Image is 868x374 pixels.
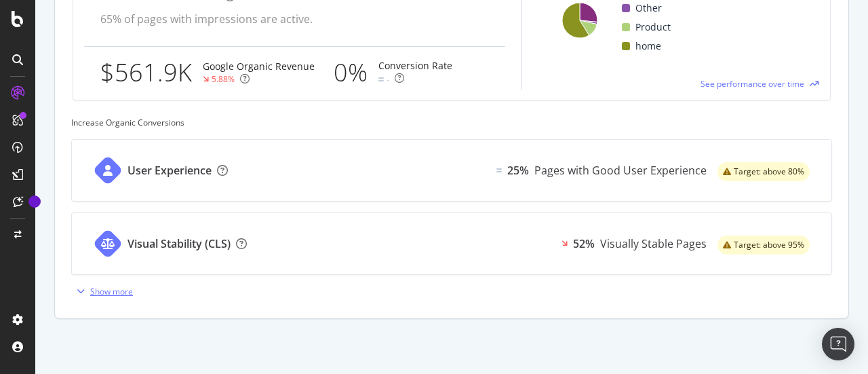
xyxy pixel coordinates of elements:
[573,236,595,252] div: 52%
[71,117,832,128] div: Increase Organic Conversions
[534,163,707,179] div: Pages with Good User Experience
[100,12,324,27] div: 65% of pages with impressions are active.
[334,55,378,90] div: 0%
[71,280,133,302] button: Show more
[635,19,671,35] span: Product
[203,60,315,73] div: Google Organic Revenue
[717,162,810,181] div: warning label
[378,59,452,73] div: Conversion Rate
[90,286,133,297] div: Show more
[212,73,235,85] div: 5.88%
[28,195,41,208] div: Tooltip anchor
[127,236,231,252] div: Visual Stability (CLS)
[71,212,832,275] a: Visual Stability (CLS)52%Visually Stable Pageswarning label
[734,241,804,249] span: Target: above 95%
[717,236,810,255] div: warning label
[734,168,804,176] span: Target: above 80%
[507,163,529,179] div: 25%
[127,163,212,179] div: User Experience
[701,78,819,90] a: See performance over time
[71,139,832,202] a: User ExperienceEqual25%Pages with Good User Experiencewarning label
[378,77,384,81] img: Equal
[822,328,854,360] div: Open Intercom Messenger
[496,168,502,172] img: Equal
[600,236,707,252] div: Visually Stable Pages
[100,55,203,90] div: $561.9K
[635,38,661,54] span: home
[701,78,804,90] span: See performance over time
[387,74,389,86] div: -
